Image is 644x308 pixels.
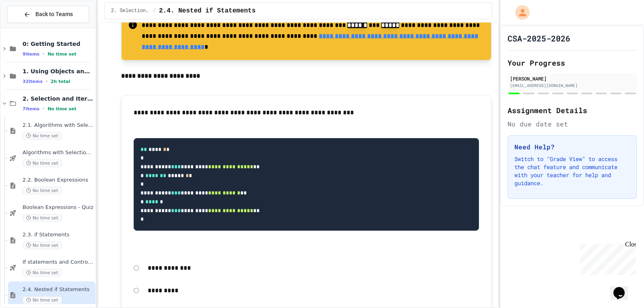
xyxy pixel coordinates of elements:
span: • [43,105,44,112]
span: 7 items [23,106,39,112]
span: 0: Getting Started [23,40,94,48]
span: 32 items [23,79,43,84]
div: Chat with us now!Close [3,3,56,51]
span: No time set [23,242,62,249]
span: No time set [23,132,62,140]
div: My Account [507,3,532,22]
span: No time set [47,52,76,57]
span: Boolean Expressions - Quiz [23,204,94,211]
span: • [46,78,47,85]
span: No time set [47,106,76,112]
h1: CSA-2025-2026 [508,33,570,44]
h3: Need Help? [514,142,630,152]
button: Back to Teams [7,6,89,23]
span: 2.4. Nested if Statements [23,286,94,293]
span: 2.3. if Statements [23,232,94,238]
span: 2. Selection and Iteration [23,95,94,102]
span: 2. Selection and Iteration [111,8,150,14]
div: [EMAIL_ADDRESS][DOMAIN_NAME] [510,83,634,89]
span: 1. Using Objects and Methods [23,68,94,75]
h2: Assignment Details [508,105,637,116]
span: No time set [23,187,62,194]
span: 9 items [23,52,39,57]
iframe: chat widget [610,276,636,300]
span: No time set [23,269,62,277]
span: 2.1. Algorithms with Selection and Repetition [23,122,94,129]
span: No time set [23,159,62,167]
span: • [43,51,44,57]
span: No time set [23,296,62,304]
span: No time set [23,214,62,222]
span: 2h total [51,79,70,84]
div: No due date set [508,119,637,129]
span: 2.4. Nested if Statements [159,6,256,16]
span: Back to Teams [35,10,73,19]
div: [PERSON_NAME] [510,75,634,82]
span: Algorithms with Selection and Repetition - Topic 2.1 [23,149,94,156]
h2: Your Progress [508,57,637,68]
span: 2.2. Boolean Expressions [23,177,94,184]
p: Switch to "Grade View" to access the chat feature and communicate with your teacher for help and ... [514,155,630,187]
iframe: chat widget [577,241,636,275]
span: / [153,8,156,14]
span: If statements and Control Flow - Quiz [23,259,94,266]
